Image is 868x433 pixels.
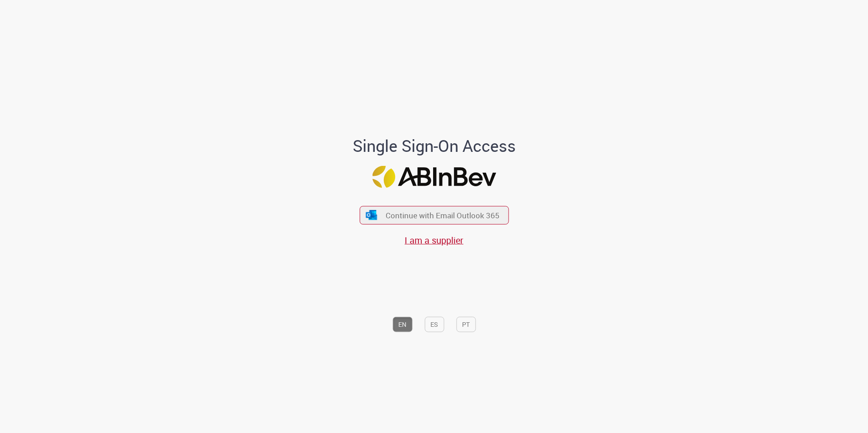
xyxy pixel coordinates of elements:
[405,234,463,246] a: I am a supplier
[309,137,560,155] h1: Single Sign-On Access
[425,316,444,332] button: ES
[456,316,476,332] button: PT
[365,210,378,220] img: ícone Azure/Microsoft 360
[392,316,412,332] button: EN
[386,210,500,221] span: Continue with Email Outlook 365
[359,206,509,225] button: ícone Azure/Microsoft 360 Continue with Email Outlook 365
[372,165,496,188] img: Logo ABInBev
